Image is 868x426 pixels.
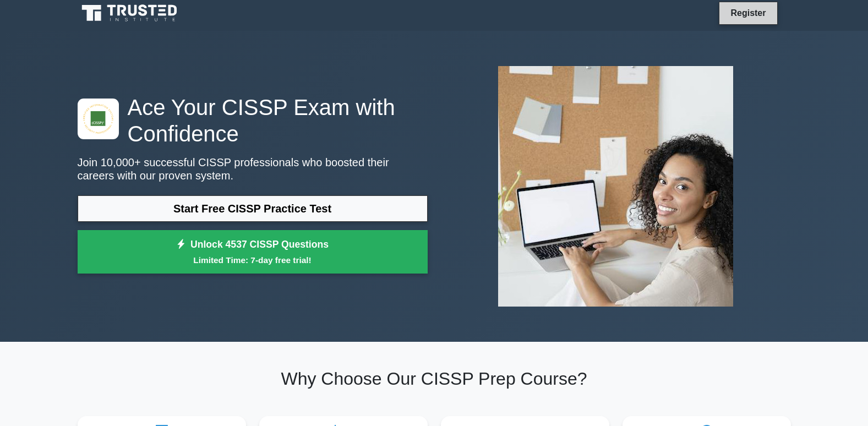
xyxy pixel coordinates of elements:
[78,368,791,389] h2: Why Choose Our CISSP Prep Course?
[78,230,428,274] a: Unlock 4537 CISSP QuestionsLimited Time: 7-day free trial!
[78,195,428,222] a: Start Free CISSP Practice Test
[724,6,772,20] a: Register
[91,254,414,266] small: Limited Time: 7-day free trial!
[78,156,428,182] p: Join 10,000+ successful CISSP professionals who boosted their careers with our proven system.
[78,94,428,147] h1: Ace Your CISSP Exam with Confidence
